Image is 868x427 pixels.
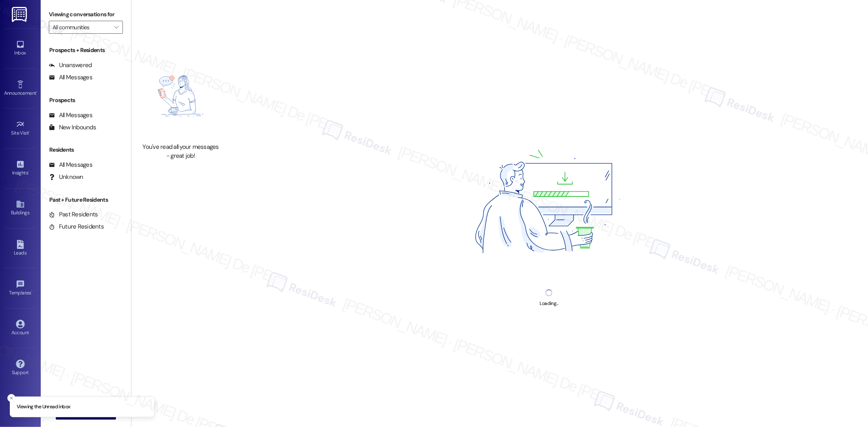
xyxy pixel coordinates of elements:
div: Unanswered [49,61,92,70]
div: Past + Future Residents [41,196,131,204]
img: ResiDesk Logo [12,7,28,22]
div: Past Residents [49,210,98,219]
div: You've read all your messages - great job! [141,143,220,160]
div: Residents [41,146,131,154]
span: • [31,289,33,294]
div: Prospects [41,96,131,105]
div: All Messages [49,73,92,82]
a: Leads [4,237,37,259]
div: All Messages [49,111,92,120]
a: Site Visit • [4,118,37,139]
i:  [114,24,118,30]
img: empty-state [141,53,220,139]
a: Templates • [4,277,37,299]
input: All communities [52,21,110,34]
div: New Inbounds [49,123,96,132]
div: Future Residents [49,222,104,231]
button: Close toast [7,394,15,402]
a: Account [4,317,37,339]
span: • [36,89,37,95]
label: Viewing conversations for [49,8,123,21]
div: All Messages [49,161,92,169]
div: Loading... [540,299,558,308]
span: • [28,169,29,174]
span: • [29,129,31,135]
div: Prospects + Residents [41,46,131,54]
p: Viewing the Unread inbox [17,403,70,411]
a: Inbox [4,37,37,59]
a: Support [4,357,37,379]
a: Buildings [4,197,37,219]
div: Unknown [49,173,83,181]
a: Insights • [4,157,37,179]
